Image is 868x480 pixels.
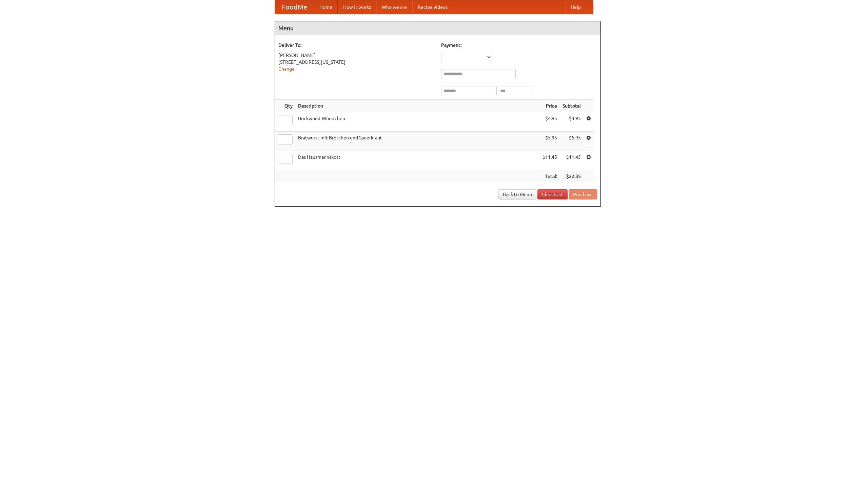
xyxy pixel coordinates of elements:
[560,100,584,112] th: Subtotal
[314,0,338,14] a: Home
[338,0,376,14] a: How it works
[295,100,540,112] th: Description
[295,112,540,132] td: Bockwurst Würstchen
[560,151,584,170] td: $11.45
[295,151,540,170] td: Das Hausmannskost
[412,0,453,14] a: Recipe videos
[441,42,597,49] h5: Payment:
[498,189,536,199] a: Back to Menu
[278,66,295,72] a: Change
[569,189,597,199] button: Purchase
[278,59,434,65] div: [STREET_ADDRESS][US_STATE]
[540,132,560,151] td: $5.95
[540,151,560,170] td: $11.45
[295,132,540,151] td: Bratwurst mit Brötchen und Sauerkraut
[275,100,295,112] th: Qty
[278,52,434,59] div: [PERSON_NAME]
[560,112,584,132] td: $4.95
[278,42,434,49] h5: Deliver To:
[560,170,584,183] th: $22.35
[540,112,560,132] td: $4.95
[565,0,586,14] a: Help
[275,0,314,14] a: FoodMe
[376,0,412,14] a: Who we are
[540,100,560,112] th: Price
[275,21,600,35] h4: Menu
[560,132,584,151] td: $5.95
[540,170,560,183] th: Total:
[537,189,568,199] a: Clear Cart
